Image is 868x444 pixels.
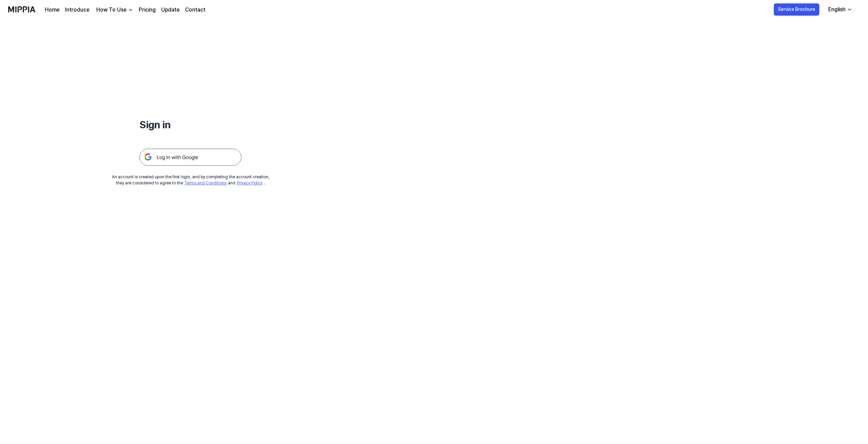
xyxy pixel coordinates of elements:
a: Privacy Policy [237,181,263,185]
div: An account is created upon the first login, and by completing the account creation, they are cons... [112,174,269,186]
img: 구글 로그인 버튼 [139,149,241,166]
a: Introduce [65,6,89,14]
a: Pricing [139,6,156,14]
button: English [823,3,856,16]
h1: Sign in [139,117,241,132]
button: How To Use [95,6,133,14]
a: Update [161,6,180,14]
div: English [827,5,847,14]
a: Home [45,6,60,14]
a: Terms and Conditions [184,181,227,185]
a: Contact [185,6,205,14]
button: Service Brochure [774,3,819,16]
img: down [128,7,133,13]
div: How To Use [95,6,128,14]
